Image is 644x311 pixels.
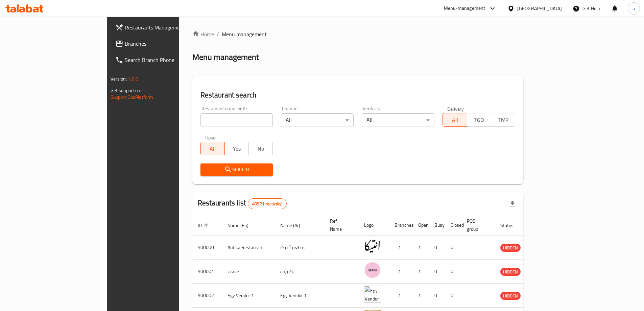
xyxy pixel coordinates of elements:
span: Search [206,165,268,174]
h2: Restaurants list [198,198,287,209]
span: Name (Ar) [280,221,309,229]
button: All [200,142,225,155]
td: 1 [413,284,429,308]
h2: Restaurant search [200,90,516,100]
div: [GEOGRAPHIC_DATA] [517,5,562,12]
span: TMP [494,115,512,125]
button: Yes [224,142,249,155]
td: Egy Vendor 1 [275,284,325,308]
span: Name (En) [228,221,257,229]
td: 0 [445,260,461,284]
span: POS group [467,217,487,233]
button: TMP [491,113,515,127]
img: Crave [364,262,381,279]
span: a [633,5,635,12]
span: Status [500,221,522,229]
td: مطعم أنتيكا [275,236,325,260]
a: Support.OpsPlatform [111,93,153,102]
td: Crave [222,260,275,284]
span: All [446,115,464,125]
div: All [281,113,354,127]
th: Open [413,215,429,236]
th: Logo [359,215,389,236]
span: HIDDEN [500,244,521,252]
div: All [362,113,434,127]
span: HIDDEN [500,292,521,300]
td: 0 [445,236,461,260]
span: Search Branch Phone [125,56,209,64]
button: No [248,142,273,155]
td: 0 [429,284,445,308]
div: Total records count [248,198,287,209]
nav: breadcrumb [192,30,524,38]
img: Egy Vendor 1 [364,286,381,303]
span: TGO [470,115,488,125]
td: 1 [389,284,413,308]
a: Branches [110,36,215,52]
input: Search for restaurant name or ID.. [200,113,273,127]
h2: Menu management [192,52,259,63]
div: Export file [504,196,521,212]
span: Branches [125,40,209,48]
button: All [443,113,467,127]
span: Menu management [222,30,267,38]
td: 0 [429,260,445,284]
button: TGO [467,113,491,127]
span: Version: [111,74,127,83]
td: 1 [413,236,429,260]
img: Antika Restaurant [364,238,381,254]
span: Ref. Name [330,217,351,233]
span: 1.0.0 [128,74,139,83]
a: Restaurants Management [110,19,215,36]
div: Menu-management [444,4,485,13]
th: Busy [429,215,445,236]
td: Antika Restaurant [222,236,275,260]
td: كرييف [275,260,325,284]
span: Restaurants Management [125,23,209,31]
td: 0 [445,284,461,308]
span: All [204,144,222,154]
td: 1 [413,260,429,284]
th: Branches [389,215,413,236]
a: Search Branch Phone [110,52,215,68]
span: No [252,144,270,154]
td: 0 [429,236,445,260]
span: HIDDEN [500,268,521,276]
span: ID [198,221,211,229]
td: 1 [389,260,413,284]
span: 40971 record(s) [248,201,286,207]
button: Search [200,163,273,176]
th: Closed [445,215,461,236]
td: 1 [389,236,413,260]
span: Yes [228,144,246,154]
div: HIDDEN [500,292,521,300]
li: / [217,30,219,38]
span: Get support on: [111,86,142,95]
label: Delivery [447,106,464,111]
label: Upsell [205,135,218,140]
td: Egy Vendor 1 [222,284,275,308]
